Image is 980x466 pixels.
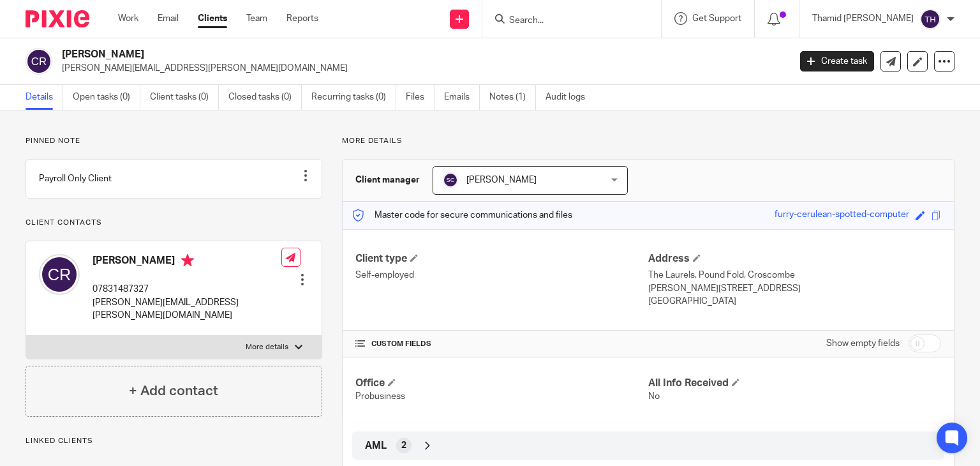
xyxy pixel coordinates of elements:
span: 2 [401,439,406,452]
a: Clients [198,12,227,25]
a: Reports [286,12,318,25]
a: Client tasks (0) [150,85,219,110]
span: Get Support [692,14,741,23]
p: Thamid [PERSON_NAME] [812,12,914,25]
i: Primary [181,254,194,267]
p: More details [246,342,288,352]
a: Email [158,12,179,25]
p: More details [342,136,954,146]
a: Closed tasks (0) [228,85,302,110]
a: Open tasks (0) [73,85,140,110]
p: Pinned note [26,136,322,146]
h4: [PERSON_NAME] [93,254,281,270]
img: svg%3E [920,9,940,29]
a: Recurring tasks (0) [311,85,396,110]
input: Search [508,15,623,27]
img: Pixie [26,10,89,27]
h2: [PERSON_NAME] [62,48,637,61]
p: [PERSON_NAME][STREET_ADDRESS] [648,282,941,295]
p: [PERSON_NAME][EMAIL_ADDRESS][PERSON_NAME][DOMAIN_NAME] [62,62,781,75]
p: Linked clients [26,436,322,446]
p: [PERSON_NAME][EMAIL_ADDRESS][PERSON_NAME][DOMAIN_NAME] [93,296,281,322]
h3: Client manager [355,174,420,186]
h4: Office [355,377,648,390]
h4: CUSTOM FIELDS [355,339,648,349]
a: Team [246,12,267,25]
span: AML [365,439,387,453]
a: Audit logs [546,85,595,110]
a: Notes (1) [489,85,536,110]
a: Details [26,85,63,110]
span: [PERSON_NAME] [466,176,537,184]
label: Show empty fields [826,337,900,350]
a: Emails [444,85,480,110]
h4: Client type [355,252,648,266]
img: svg%3E [26,48,52,75]
a: Files [406,85,434,110]
h4: + Add contact [129,381,218,401]
h4: Address [648,252,941,266]
a: Create task [800,51,874,71]
h4: All Info Received [648,377,941,390]
p: [GEOGRAPHIC_DATA] [648,295,941,308]
div: furry-cerulean-spotted-computer [775,208,909,223]
p: Master code for secure communications and files [352,209,572,222]
p: Self-employed [355,269,648,282]
p: Client contacts [26,218,322,228]
p: 07831487327 [93,283,281,296]
p: The Laurels, Pound Fold, Croscombe [648,269,941,282]
img: svg%3E [39,254,80,295]
img: svg%3E [443,172,458,188]
span: No [648,392,660,401]
a: Work [118,12,138,25]
span: Probusiness [355,392,405,401]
